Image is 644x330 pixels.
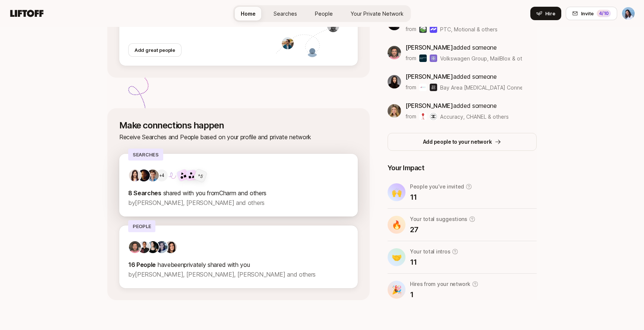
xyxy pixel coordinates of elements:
img: 539a6eb7_bc0e_4fa2_8ad9_ee091919e8d1.jpg [147,241,159,253]
p: Hires from your network [410,280,470,289]
p: Make connections happen [119,120,358,131]
img: IDEO [430,84,437,91]
span: Volkswagen Group, MailBlox & others [440,55,533,62]
button: Hire [530,7,561,20]
p: Your total intros [410,247,450,256]
img: Accuracy [419,113,427,120]
p: added someone [405,101,509,110]
span: have been [158,261,184,268]
span: Invite [581,10,594,17]
strong: 16 People [128,261,156,268]
img: 3263d9e2_344a_4053_b33f_6d0678704667.jpg [147,169,159,181]
img: Bay Area Cancer Connections [419,84,427,91]
img: f9fb6e99_f038_4030_a43b_0d724dd62938.jpg [388,104,401,118]
a: Home [235,7,262,21]
span: PTC, Motional & others [440,25,498,33]
p: 11 [410,257,458,267]
p: privately shared with you [128,260,349,270]
img: CHANEL [430,113,437,120]
p: added someone [405,43,522,52]
p: Add people to your network [423,137,492,146]
button: Add people to your network [388,133,537,151]
span: Hire [545,10,555,17]
strong: 8 Searches [128,189,161,197]
img: PTC [419,25,427,33]
p: 27 [410,224,476,235]
p: by [PERSON_NAME], [PERSON_NAME] and others [128,198,349,208]
img: 078aaabc_77bf_4f62_99c8_43516fd9b0fa.jpg [129,169,141,181]
span: by [PERSON_NAME], [PERSON_NAME], [PERSON_NAME] and others [128,271,316,278]
p: from [405,25,416,34]
div: 🔥 [388,216,405,234]
button: Add great people [128,43,181,57]
img: MailBlox [430,55,437,62]
p: Your total suggestions [410,215,467,224]
span: Bay Area [MEDICAL_DATA] Connections, IDEO & others [440,84,575,91]
span: Searches [274,10,297,17]
img: 1731678981425 [282,37,294,49]
img: ACg8ocKfD4J6FzG9_HAYQ9B8sLvPSEBLQEDmbHTY_vjoi9sRmV9s2RKt=s160-c [138,241,150,253]
span: shared with you from Charm and others [163,189,267,197]
p: +4 [159,172,165,179]
span: Accuracy, CHANEL & others [440,113,509,121]
p: from [405,54,416,63]
a: Searches [268,7,303,21]
span: [PERSON_NAME] [405,102,453,109]
span: Your Private Network [351,10,404,17]
p: People you’ve invited [410,182,464,191]
button: Invite4/10 [566,7,617,20]
img: 9c8pery4andzj6ohjkjp54ma2 [306,45,318,57]
p: Searches [128,149,163,161]
img: Dan Tase [622,7,635,20]
p: 11 [410,192,472,202]
img: 3c65519f_25a8_42a5_9ef9_6a50f168ee88.jpg [388,75,401,88]
button: Dan Tase [622,7,635,20]
p: 1 [410,289,479,300]
p: added someone [405,72,522,81]
p: from [405,112,416,121]
img: 71d7b91d_d7cb_43b4_a7ea_a9b2f2cc6e03.jpg [165,241,177,253]
span: People [315,10,333,17]
img: Motional [430,25,437,33]
div: 🤝 [388,248,405,266]
p: from [405,83,416,92]
img: be759a5f_470b_4f28_a2aa_5434c985ebf0.jpg [388,46,401,59]
a: People [309,7,339,21]
img: be759a5f_470b_4f28_a2aa_5434c985ebf0.jpg [129,241,141,253]
a: Your Private Network [345,7,410,21]
img: 26d23996_e204_480d_826d_8aac4dc78fb2.jpg [138,169,150,181]
div: + 5 [197,171,204,180]
div: 🎉 [388,281,405,299]
span: [PERSON_NAME] [405,73,453,80]
img: f3789128_d726_40af_ba80_c488df0e0488.jpg [156,241,168,253]
span: [PERSON_NAME] [405,44,453,51]
div: 🙌 [388,183,405,201]
img: Volkswagen Group [419,55,427,62]
p: People [128,220,155,232]
p: Your Impact [388,163,537,173]
span: Home [241,10,256,17]
div: 4 /10 [597,10,611,17]
p: Receive Searches and People based on your profile and private network [119,132,358,142]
